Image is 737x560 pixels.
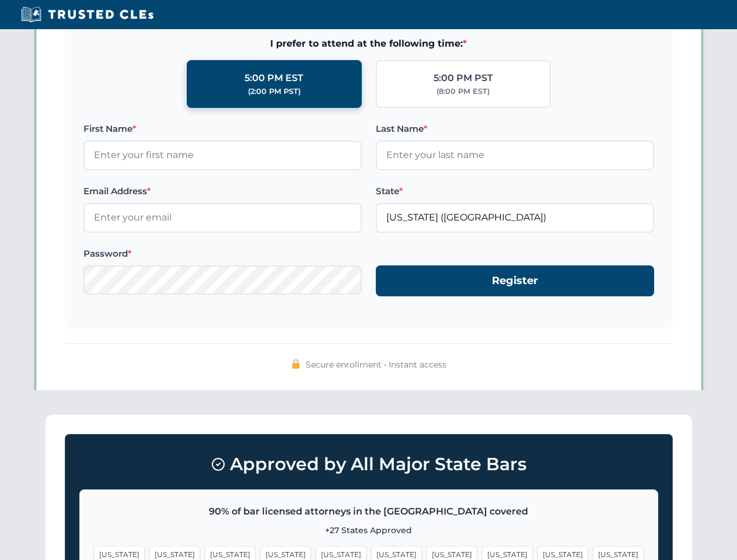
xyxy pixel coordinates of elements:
[83,36,654,51] span: I prefer to attend at the following time:
[248,86,301,97] div: (2:00 PM PST)
[436,86,490,97] div: (8:00 PM EST)
[83,247,362,261] label: Password
[94,524,644,537] p: +27 States Approved
[94,504,644,519] p: 90% of bar licensed attorneys in the [GEOGRAPHIC_DATA] covered
[83,122,362,136] label: First Name
[376,141,654,170] input: Enter your last name
[376,122,654,136] label: Last Name
[244,71,303,86] div: 5:00 PM EST
[79,449,658,480] h3: Approved by All Major State Bars
[434,71,493,86] div: 5:00 PM PST
[83,184,362,198] label: Email Address
[83,141,362,170] input: Enter your first name
[376,203,654,232] input: Florida (FL)
[306,358,446,371] span: Secure enrollment • Instant access
[83,203,362,232] input: Enter your email
[18,6,157,23] img: Trusted CLEs
[291,359,301,369] img: 🔒
[376,184,654,198] label: State
[376,265,654,296] button: Register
